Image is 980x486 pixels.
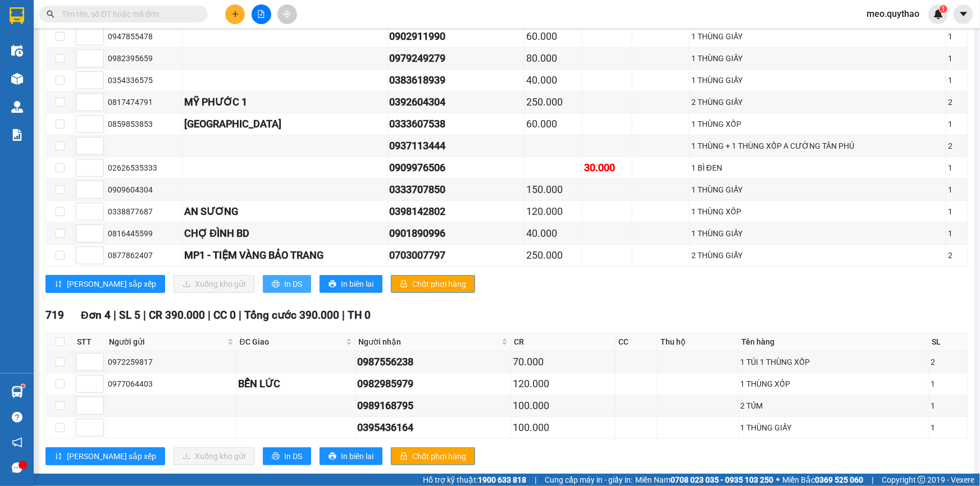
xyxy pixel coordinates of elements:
[184,226,385,241] div: CHỢ ĐÌNH BD
[526,29,580,44] div: 60.000
[948,118,966,130] div: 1
[149,309,205,322] span: CR 390.000
[933,9,943,19] img: icon-new-feature
[239,376,354,392] div: BẾN LỨC
[358,336,499,348] span: Người nhận
[526,226,580,241] div: 40.000
[45,309,64,322] span: 719
[741,421,927,434] div: 1 THÙNG GIẤY
[67,450,156,462] span: [PERSON_NAME] sắp xếp
[526,247,580,263] div: 250.000
[390,247,523,263] div: 0703007797
[184,204,385,219] div: AN SƯƠNG
[526,182,580,198] div: 150.000
[741,400,927,412] div: 2 TÚM
[400,280,408,289] span: lock
[948,52,966,65] div: 1
[342,309,345,322] span: |
[108,356,235,368] div: 0972259817
[108,249,180,262] div: 0877862407
[931,400,966,412] div: 1
[329,452,336,461] span: printer
[12,412,22,423] span: question-circle
[513,420,613,435] div: 100.000
[348,309,371,322] span: TH 0
[513,354,613,370] div: 70.000
[357,354,509,370] div: 0987556238
[948,30,966,43] div: 1
[691,140,944,152] div: 1 THÙNG + 1 THÙNG XỐP A CƯỜNG TÂN PHÚ
[741,356,927,368] div: 1 TÚI 1 THÙNG XỐP
[108,184,180,196] div: 0909604304
[11,386,23,398] img: warehouse-icon
[284,450,302,462] span: In DS
[341,278,373,290] span: In biên lai
[277,4,297,24] button: aim
[390,182,523,198] div: 0333707850
[931,356,966,368] div: 2
[858,7,928,21] span: meo.quythao
[74,333,106,351] th: STT
[412,278,466,290] span: Chốt phơi hàng
[263,275,311,293] button: printerIn DS
[691,74,944,86] div: 1 THÙNG GIẤY
[390,29,523,44] div: 0902911990
[511,333,616,351] th: CR
[390,204,523,219] div: 0398142802
[739,333,929,351] th: Tên hàng
[390,226,523,241] div: 0901890996
[113,309,116,322] span: |
[948,184,966,196] div: 1
[225,4,245,24] button: plus
[47,10,54,18] span: search
[109,336,225,348] span: Người gửi
[526,51,580,66] div: 80.000
[959,9,969,19] span: caret-down
[272,452,280,461] span: printer
[11,129,23,141] img: solution-icon
[67,278,156,290] span: [PERSON_NAME] sắp xếp
[284,278,302,290] span: In DS
[941,5,945,13] span: 1
[54,452,62,461] span: sort-ascending
[526,94,580,110] div: 250.000
[390,51,523,66] div: 0979249279
[45,447,165,465] button: sort-ascending[PERSON_NAME] sắp xếp
[691,118,944,130] div: 1 THÙNG XỐP
[143,309,146,322] span: |
[108,118,180,130] div: 0859853853
[741,378,927,390] div: 1 THÙNG XỐP
[174,275,254,293] button: downloadXuống kho gửi
[257,10,265,18] span: file-add
[244,309,339,322] span: Tổng cước 390.000
[691,249,944,262] div: 2 THÙNG GIẤY
[320,275,382,293] button: printerIn biên lai
[948,205,966,218] div: 1
[929,333,968,351] th: SL
[390,94,523,110] div: 0392604304
[184,247,385,263] div: MP1 - TIỆM VÀNG BẢO TRANG
[252,4,271,24] button: file-add
[948,249,966,262] div: 2
[658,333,739,351] th: Thu hộ
[108,52,180,65] div: 0982395659
[948,140,966,152] div: 2
[616,333,658,351] th: CC
[691,52,944,65] div: 1 THÙNG GIẤY
[240,336,344,348] span: ĐC Giao
[390,116,523,132] div: 0333607538
[81,309,111,322] span: Đơn 4
[872,474,873,486] span: |
[283,10,291,18] span: aim
[184,94,385,110] div: MỸ PHƯỚC 1
[108,30,180,43] div: 0947855478
[545,474,632,486] span: Cung cấp máy in - giấy in:
[535,474,536,486] span: |
[62,8,194,20] input: Tìm tên, số ĐT hoặc mã đơn
[691,162,944,174] div: 1 BÌ ĐEN
[478,475,526,484] strong: 1900 633 818
[357,398,509,414] div: 0989168795
[776,478,780,482] span: ⚪️
[513,376,613,392] div: 120.000
[584,160,630,176] div: 30.000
